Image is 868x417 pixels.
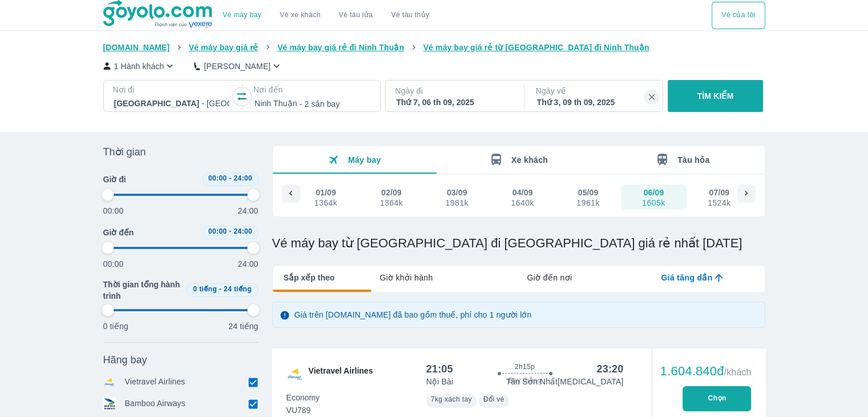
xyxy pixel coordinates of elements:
[661,272,712,283] span: Giá tăng dần
[103,258,124,270] p: 00:00
[208,227,227,235] span: 00:00
[423,43,649,52] span: Vé máy bay giá rẻ từ [GEOGRAPHIC_DATA] đi Ninh Thuận
[309,365,373,383] span: Vietravel Airlines
[330,2,382,29] a: Vé tàu lửa
[334,266,764,290] div: lab API tabs example
[224,285,252,293] span: 24 tiếng
[431,395,472,403] span: 7kg xách tay
[668,80,763,112] button: TÌM KIẾM
[228,320,258,332] p: 24 tiếng
[193,285,217,293] span: 0 tiếng
[536,85,653,97] p: Ngày về
[208,174,227,182] span: 00:00
[677,155,710,165] span: Tàu hỏa
[233,174,252,182] span: 24:00
[238,258,259,270] p: 24:00
[348,155,381,165] span: Máy bay
[238,205,259,216] p: 24:00
[103,145,146,159] span: Thời gian
[426,362,453,376] div: 21:05
[643,187,664,198] div: 06/09
[660,364,752,378] div: 1.604.840đ
[537,97,652,108] div: Thứ 3, 09 th 09, 2025
[511,198,534,207] div: 1640k
[286,365,304,383] img: VU
[515,362,535,371] span: 2h15p
[229,174,231,182] span: -
[272,235,765,251] h1: Vé máy bay từ [GEOGRAPHIC_DATA] đi [GEOGRAPHIC_DATA] giá rẻ nhất [DATE]
[280,11,320,19] a: Vé xe khách
[708,198,730,207] div: 1524k
[219,285,221,293] span: -
[114,61,164,72] p: 1 Hành khách
[445,198,468,207] div: 1981k
[380,198,402,207] div: 1364k
[233,227,252,235] span: 24:00
[506,376,624,387] p: Tân Sơn Nhất [MEDICAL_DATA]
[103,320,128,332] p: 0 tiếng
[426,376,453,387] p: Nội Bài
[103,60,176,72] button: 1 Hành khách
[596,362,623,376] div: 23:20
[103,42,765,53] nav: breadcrumb
[316,187,336,198] div: 01/09
[712,2,765,29] button: Vé của tôi
[103,353,147,367] span: Hãng bay
[103,174,126,185] span: Giờ đi
[527,272,572,283] span: Giờ đến nơi
[314,198,337,207] div: 1364k
[395,85,512,97] p: Ngày đi
[286,404,320,416] span: VU789
[578,187,599,198] div: 05/09
[512,187,533,198] div: 04/09
[483,395,504,403] span: Đổi vé
[709,187,729,198] div: 07/09
[103,43,170,52] span: [DOMAIN_NAME]
[213,2,438,29] div: choose transportation mode
[125,376,185,388] p: Vietravel Airlines
[724,367,751,377] span: /khách
[125,398,185,410] p: Bamboo Airways
[189,43,259,52] span: Vé máy bay giá rẻ
[223,11,261,19] a: Vé máy bay
[103,205,124,216] p: 00:00
[642,198,665,207] div: 1605k
[294,309,532,320] p: Giá trên [DOMAIN_NAME] đã bao gồm thuế, phí cho 1 người lớn
[381,187,402,198] div: 02/09
[103,279,182,302] span: Thời gian tổng hành trình
[576,198,599,207] div: 1961k
[194,60,282,72] button: [PERSON_NAME]
[204,61,271,72] p: [PERSON_NAME]
[229,227,231,235] span: -
[712,2,765,29] div: choose transportation mode
[277,43,404,52] span: Vé máy bay giá rẻ đi Ninh Thuận
[396,97,511,108] div: Thứ 7, 06 th 09, 2025
[382,2,438,29] button: Vé tàu thủy
[447,187,467,198] div: 03/09
[511,155,548,165] span: Xe khách
[286,392,320,403] span: Economy
[103,227,134,238] span: Giờ đến
[253,84,371,95] p: Nơi đến
[697,90,734,102] p: TÌM KIẾM
[380,272,433,283] span: Giờ khởi hành
[113,84,231,95] p: Nơi đi
[683,386,751,411] button: Chọn
[284,272,335,283] span: Sắp xếp theo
